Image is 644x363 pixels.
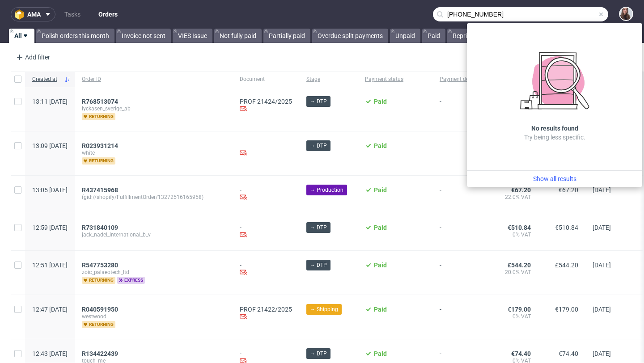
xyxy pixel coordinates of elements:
[27,11,41,17] span: ama
[82,269,225,276] span: zoic_palaeotech_ltd
[447,29,478,43] a: Reprint
[440,224,483,240] span: -
[310,142,327,150] span: → DTP
[32,262,68,269] span: 12:51 [DATE]
[498,231,531,238] span: 0% VAT
[440,142,483,165] span: -
[173,29,212,43] a: VIES Issue
[82,105,225,112] span: lyckasen_sverige_ab
[312,29,388,43] a: Overdue split payments
[32,306,68,313] span: 12:47 [DATE]
[240,306,292,313] a: PROF 21422/2025
[240,76,292,83] span: Document
[555,262,578,269] span: £544.20
[263,29,310,43] a: Partially paid
[440,76,483,83] span: Payment deadline
[13,50,52,64] div: Add filter
[117,277,145,284] span: express
[82,142,118,149] span: R023931214
[82,262,120,269] a: R547753280
[310,97,327,106] span: → DTP
[593,350,611,357] span: [DATE]
[116,29,171,43] a: Invoice not sent
[82,224,118,231] span: R731840109
[422,29,445,43] a: Paid
[82,321,115,328] span: returning
[310,350,327,358] span: → DTP
[240,186,292,202] div: -
[374,224,387,231] span: Paid
[593,262,611,269] span: [DATE]
[82,142,120,149] a: R023931214
[240,224,292,240] div: -
[214,29,262,43] a: Not fully paid
[508,306,531,313] span: €179.00
[310,305,338,313] span: → Shipping
[32,76,60,83] span: Created at
[82,157,115,165] span: returning
[524,133,585,142] p: Try being less specific.
[82,306,120,313] a: R040591950
[82,224,120,231] a: R731840109
[555,306,578,313] span: €179.00
[470,174,639,183] a: Show all results
[508,224,531,231] span: €510.84
[508,262,531,269] span: £544.20
[82,262,118,269] span: R547753280
[32,186,68,194] span: 13:05 [DATE]
[82,350,120,357] a: R134422439
[511,350,531,357] span: €74.40
[82,98,120,105] a: R768513074
[593,306,611,313] span: [DATE]
[374,186,387,194] span: Paid
[620,8,632,20] img: Sandra Beśka
[531,124,578,133] h3: No results found
[32,142,68,149] span: 13:09 [DATE]
[440,98,483,120] span: -
[559,186,578,194] span: €67.20
[365,76,425,83] span: Payment status
[93,7,123,21] a: Orders
[306,76,351,83] span: Stage
[511,186,531,194] span: €67.20
[82,76,225,83] span: Order ID
[82,350,118,357] span: R134422439
[82,194,225,201] span: (gid://shopify/FulfillmentOrder/13272516165958)
[374,262,387,269] span: Paid
[310,224,327,232] span: → DTP
[82,306,118,313] span: R040591950
[593,224,611,231] span: [DATE]
[440,306,483,328] span: -
[82,113,115,120] span: returning
[498,194,531,201] span: 22.0% VAT
[11,7,55,21] button: ama
[82,98,118,105] span: R768513074
[36,29,114,43] a: Polish orders this month
[374,350,387,357] span: Paid
[59,7,86,21] a: Tasks
[390,29,420,43] a: Unpaid
[32,350,68,357] span: 12:43 [DATE]
[82,186,120,194] a: R437415968
[240,262,292,277] div: -
[82,313,225,320] span: westwood
[440,186,483,202] span: -
[240,142,292,158] div: -
[498,313,531,320] span: 0% VAT
[374,142,387,149] span: Paid
[240,98,292,105] a: PROF 21424/2025
[374,306,387,313] span: Paid
[440,262,483,284] span: -
[498,269,531,276] span: 20.0% VAT
[32,98,68,105] span: 13:11 [DATE]
[310,186,343,194] span: → Production
[310,261,327,269] span: → DTP
[82,277,115,284] span: returning
[82,149,225,156] span: white
[374,98,387,105] span: Paid
[559,350,578,357] span: €74.40
[15,9,27,20] img: logo
[555,224,578,231] span: €510.84
[82,231,225,238] span: jack_nadel_international_b_v
[593,186,611,194] span: [DATE]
